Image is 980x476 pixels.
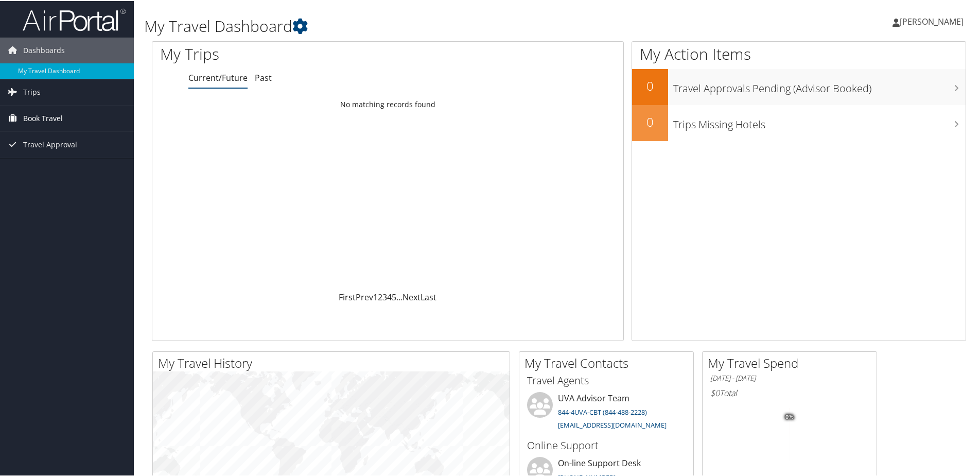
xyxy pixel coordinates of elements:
[527,372,686,387] h3: Travel Agents
[632,112,668,130] h2: 0
[421,291,436,302] a: Last
[632,104,966,140] a: 0Trips Missing Hotels
[402,291,421,302] a: Next
[373,291,378,302] a: 1
[892,5,974,36] a: [PERSON_NAME]
[710,386,720,398] span: $0
[558,419,667,429] a: [EMAIL_ADDRESS][DOMAIN_NAME]
[188,71,248,82] a: Current/Future
[23,37,65,62] span: Dashboards
[632,42,966,64] h1: My Action Items
[558,406,647,416] a: 844-4UVA-CBT (844-488-2228)
[23,105,63,130] span: Book Travel
[387,291,392,302] a: 4
[527,437,686,452] h3: Online Support
[23,78,41,104] span: Trips
[900,15,964,26] span: [PERSON_NAME]
[160,42,419,64] h1: My Trips
[522,391,691,433] li: UVA Advisor Team
[152,94,623,113] td: No matching records found
[255,71,272,82] a: Past
[23,131,77,157] span: Travel Approval
[356,291,373,302] a: Prev
[378,291,382,302] a: 2
[524,353,693,371] h2: My Travel Contacts
[785,413,794,419] tspan: 0%
[632,68,966,104] a: 0Travel Approvals Pending (Advisor Booked)
[710,372,869,382] h6: [DATE] - [DATE]
[396,291,402,302] span: …
[632,76,668,94] h2: 0
[708,353,877,371] h2: My Travel Spend
[158,353,510,371] h2: My Travel History
[673,75,966,95] h3: Travel Approvals Pending (Advisor Booked)
[23,7,126,31] img: airportal-logo.png
[710,386,869,398] h6: Total
[339,291,356,302] a: First
[392,291,396,302] a: 5
[673,111,966,131] h3: Trips Missing Hotels
[382,291,387,302] a: 3
[144,14,697,36] h1: My Travel Dashboard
